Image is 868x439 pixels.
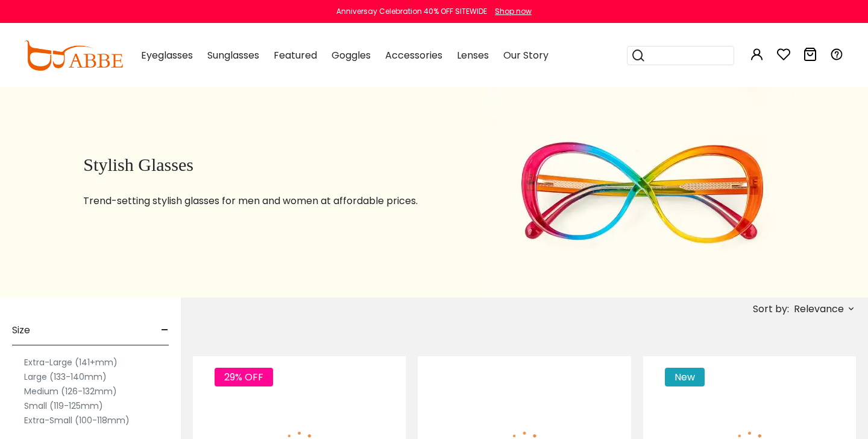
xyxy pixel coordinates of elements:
span: Lenses [457,48,489,62]
div: Anniversay Celebration 40% OFF SITEWIDE [336,6,487,17]
span: Featured [274,48,317,62]
a: Shop now [489,6,532,16]
span: Goggles [332,48,371,62]
span: Our Story [503,48,549,62]
div: Shop now [495,6,532,17]
span: New [665,368,705,386]
h1: Stylish Glasses [83,154,458,176]
span: - [161,316,169,345]
span: Sunglasses [207,48,259,62]
span: Eyeglasses [141,48,193,62]
img: stylish glasses [488,86,794,298]
img: abbeglasses.com [24,40,123,71]
span: Sort by: [753,302,789,316]
span: 29% OFF [215,368,273,386]
label: Small (119-125mm) [24,399,103,413]
label: Large (133-140mm) [24,370,107,384]
label: Extra-Large (141+mm) [24,355,118,370]
span: Relevance [794,298,844,320]
label: Extra-Small (100-118mm) [24,413,130,428]
p: Trend-setting stylish glasses for men and women at affordable prices. [83,194,458,208]
span: Accessories [385,48,442,62]
label: Medium (126-132mm) [24,384,117,399]
span: Size [12,316,30,345]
